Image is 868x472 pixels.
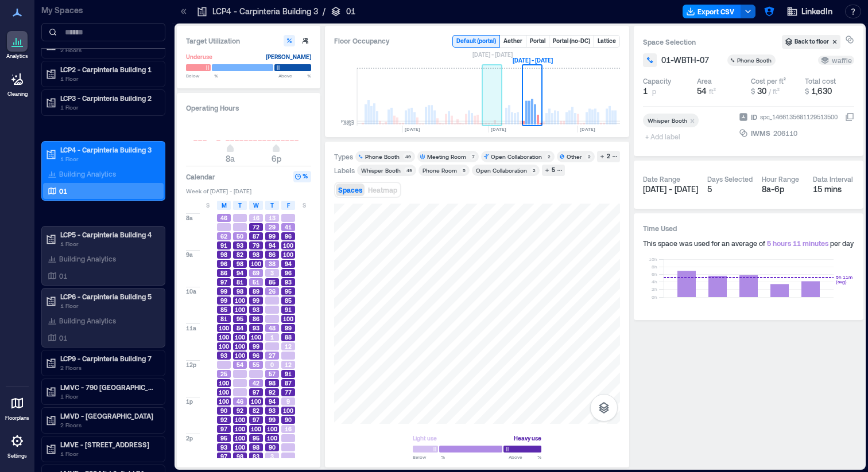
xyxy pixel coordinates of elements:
span: 48 [269,324,276,332]
span: Below % [413,454,445,461]
span: 94 [237,269,243,277]
span: 98 [237,260,243,268]
div: Open Collaboration [491,153,542,161]
p: Analytics [6,53,28,60]
div: spc_1466135681129513500 [759,111,839,123]
div: Total cost [805,76,836,85]
p: / [323,6,325,17]
div: Hour Range [762,174,799,184]
span: 98 [253,251,259,259]
div: Capacity [643,76,671,85]
span: Above % [509,454,541,461]
span: 85 [285,297,292,305]
span: 87 [253,232,259,240]
span: Heatmap [368,186,397,194]
div: Whisper Booth [648,116,687,124]
span: 97 [220,425,227,433]
div: Open Collaboration [476,166,527,174]
span: 86 [253,315,259,323]
p: LCP4 - Carpinteria Building 3 [60,145,157,154]
span: 96 [253,352,259,360]
span: 93 [269,407,276,415]
span: 93 [220,443,227,451]
div: Phone Booth [365,153,400,161]
span: p [652,87,656,96]
button: Spaces [336,184,365,196]
div: 49 [404,167,414,174]
span: 100 [235,297,245,305]
span: 86 [269,251,276,259]
span: 99 [253,342,259,350]
p: 1 Floor [60,301,157,310]
span: 11a [186,324,196,332]
button: Phone Booth [727,54,789,66]
div: Light use [413,432,437,444]
span: 16 [253,214,259,222]
p: LCP2 - Carpinteria Building 1 [60,65,157,74]
span: 98 [269,379,276,387]
text: [DATE] [580,126,595,132]
span: Spaces [338,186,362,194]
div: Phone Booth [737,56,773,64]
div: Other [567,153,582,161]
span: 83 [253,453,259,461]
span: F [287,201,290,210]
div: This space was used for an average of per day [643,239,854,248]
span: 93 [285,278,292,286]
span: 81 [237,278,243,286]
p: Cleaning [7,91,28,97]
p: 1 Floor [60,392,157,401]
div: 206110 [772,127,799,139]
div: 8a - 6p [762,184,804,195]
button: Lattice [594,36,619,47]
tspan: 10h [649,256,657,262]
span: 13 [269,214,276,222]
span: 100 [267,434,277,442]
p: LMVC - 790 [GEOGRAPHIC_DATA] B2 [60,383,157,392]
span: 46 [237,397,243,405]
tspan: 0h [652,294,657,300]
div: 49 [403,153,413,160]
button: 206110 [773,127,854,139]
span: 99 [220,287,227,295]
span: W [253,201,259,210]
span: 1,630 [811,86,832,96]
div: 15 mins [813,184,855,195]
span: 90 [285,416,292,424]
p: 01 [59,333,67,342]
div: Area [697,76,712,85]
span: 1 [270,333,274,341]
span: 99 [253,297,259,305]
span: Week of [DATE] - [DATE] [186,187,311,195]
div: Whisper Booth [361,166,401,174]
span: 95 [220,434,227,442]
span: ID [751,111,757,123]
p: Floorplans [5,415,29,422]
span: 93 [253,306,259,314]
div: Underuse [186,51,212,63]
div: [PERSON_NAME] [266,51,311,63]
div: 2 [605,151,612,162]
div: 5 [550,165,557,175]
span: $ [805,87,809,95]
span: ft² [709,87,716,95]
span: 98 [237,287,243,295]
span: + Add label [643,128,685,145]
p: LCP6 - Carpinteria Building 5 [60,292,157,301]
span: 92 [237,407,243,415]
span: 50 [237,232,243,240]
a: Floorplans [2,389,33,425]
span: 100 [283,315,293,323]
span: 5 hours 11 minutes [767,239,828,247]
span: 99 [269,416,276,424]
span: 12 [285,342,292,350]
span: 100 [251,333,261,341]
p: 2 Floors [60,363,157,372]
p: LCP3 - Carpinteria Building 2 [60,93,157,103]
h3: Operating Hours [186,102,311,114]
div: Cost per ft² [751,76,786,85]
span: 86 [220,269,227,277]
span: S [303,201,306,210]
span: 95 [285,287,292,295]
text: [DATE] [491,126,506,132]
